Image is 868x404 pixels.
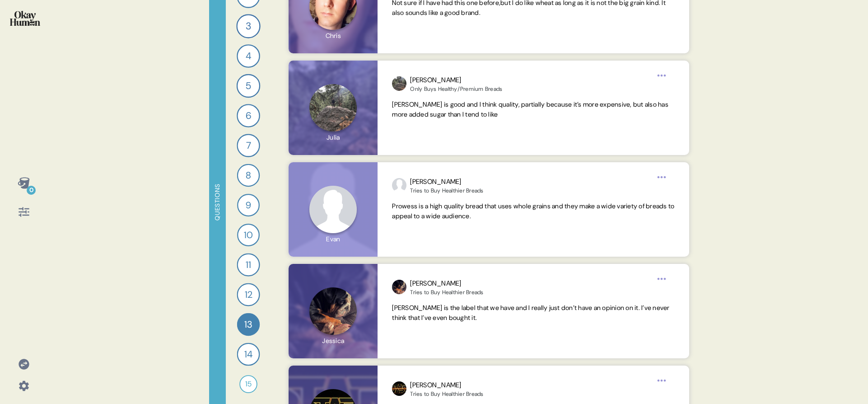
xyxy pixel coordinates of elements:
[392,381,406,396] img: profilepic_24724088570540859.jpg
[236,14,260,38] div: 3
[392,100,668,118] span: [PERSON_NAME] is good and I think quality, partially because it’s more expensive, but also has mo...
[410,380,483,390] div: [PERSON_NAME]
[10,11,40,26] img: okayhuman.3b1b6348.png
[237,74,261,98] div: 5
[392,76,406,91] img: profilepic_24246318801662940.jpg
[237,194,260,216] div: 9
[410,390,483,398] div: Tries to Buy Healthier Breads
[410,75,502,85] div: [PERSON_NAME]
[410,85,502,93] div: Only Buys Healthy/Premium Breads
[392,178,406,193] img: profilepic_24267902922818178.jpg
[237,313,260,336] div: 13
[237,104,260,127] div: 6
[237,253,260,276] div: 11
[237,283,260,306] div: 12
[410,278,483,289] div: [PERSON_NAME]
[392,280,406,294] img: profilepic_24605908522338757.jpg
[239,375,257,393] div: 15
[237,224,260,246] div: 10
[410,177,483,187] div: [PERSON_NAME]
[237,164,260,187] div: 8
[237,44,260,68] div: 4
[27,186,36,195] div: 0
[237,343,260,366] div: 14
[392,202,674,220] span: Prowess is a high quality bread that uses whole grains and they make a wide variety of breads to ...
[410,289,483,296] div: Tries to Buy Healthier Breads
[237,134,260,157] div: 7
[410,187,483,194] div: Tries to Buy Healthier Breads
[392,304,669,322] span: [PERSON_NAME] is the label that we have and I really just don’t have an opinion on it. I’ve never...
